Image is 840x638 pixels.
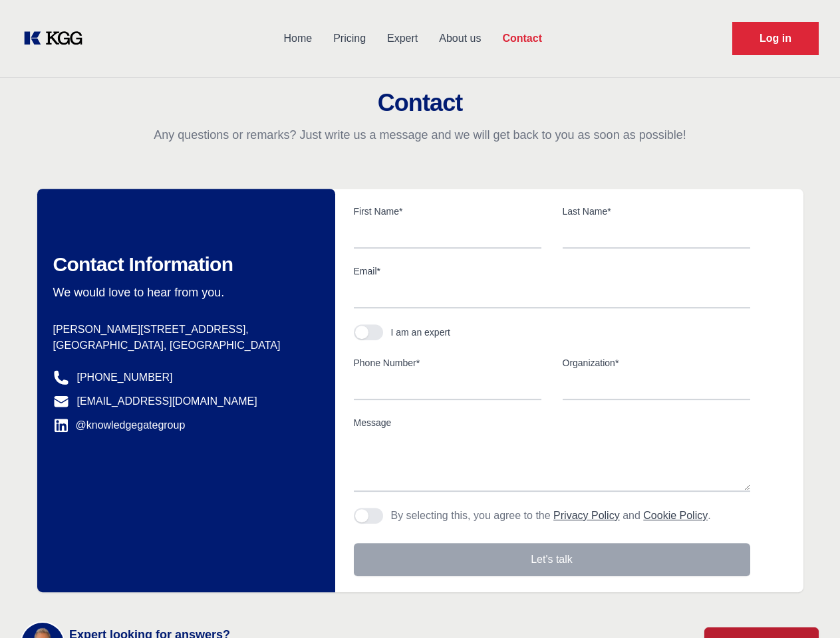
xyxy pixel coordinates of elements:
label: Phone Number* [354,356,541,370]
a: Home [273,21,323,56]
a: Cookie Policy [643,510,708,521]
p: [PERSON_NAME][STREET_ADDRESS], [53,322,314,338]
a: [EMAIL_ADDRESS][DOMAIN_NAME] [77,393,257,409]
label: Message [354,416,750,429]
h2: Contact Information [53,253,314,276]
a: [PHONE_NUMBER] [77,370,173,385]
p: Any questions or remarks? Just write us a message and we will get back to you as soon as possible! [16,127,824,143]
div: I am an expert [391,326,451,339]
a: Privacy Policy [553,510,620,521]
label: First Name* [354,205,541,218]
a: Contact [491,21,553,56]
a: KOL Knowledge Platform: Talk to Key External Experts (KEE) [21,28,93,49]
label: Last Name* [563,205,750,218]
a: Request Demo [732,22,819,55]
a: Expert [376,21,428,56]
h2: Contact [16,90,824,116]
label: Organization* [563,356,750,370]
a: Pricing [323,21,376,56]
p: By selecting this, you agree to the and . [391,508,711,524]
button: Let's talk [354,543,750,576]
p: We would love to hear from you. [53,284,314,300]
a: About us [428,21,491,56]
p: [GEOGRAPHIC_DATA], [GEOGRAPHIC_DATA] [53,338,314,354]
label: Email* [354,265,750,278]
iframe: Chat Widget [773,574,840,638]
a: @knowledgegategroup [53,417,186,433]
